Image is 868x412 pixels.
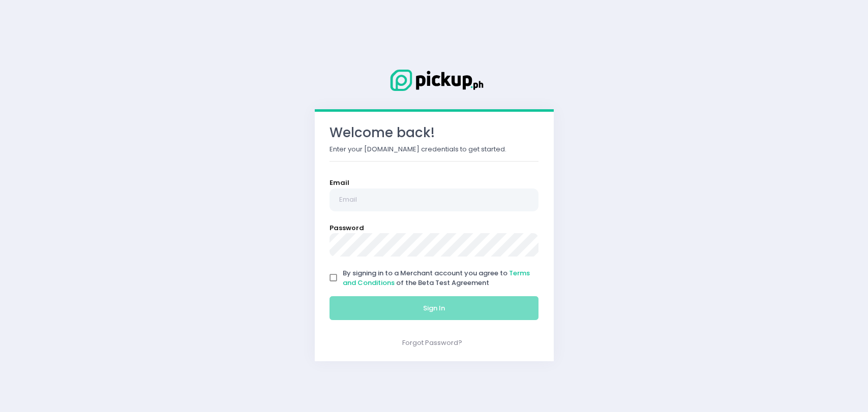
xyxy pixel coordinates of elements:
[423,303,445,313] span: Sign In
[330,178,349,188] label: Email
[330,296,539,321] button: Sign In
[330,125,539,141] h3: Welcome back!
[343,268,530,288] a: Terms and Conditions
[343,268,530,288] span: By signing in to a Merchant account you agree to of the Beta Test Agreement
[383,68,485,93] img: Logo
[330,144,539,154] p: Enter your [DOMAIN_NAME] credentials to get started.
[330,188,539,212] input: Email
[330,223,364,233] label: Password
[402,338,462,347] a: Forgot Password?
